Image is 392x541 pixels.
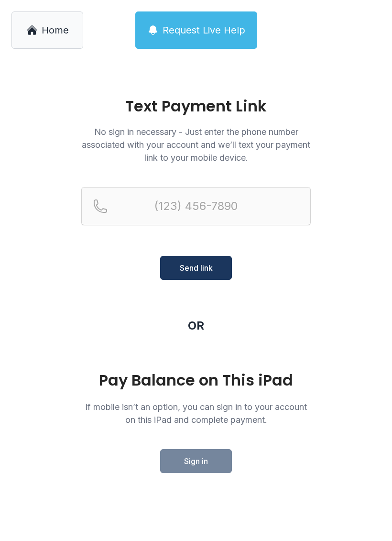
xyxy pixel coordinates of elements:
[81,99,311,114] h1: Text Payment Link
[81,187,311,225] input: Reservation phone number
[163,23,245,37] span: Request Live Help
[81,125,311,164] p: No sign in necessary - Just enter the phone number associated with your account and we’ll text yo...
[81,372,311,389] div: Pay Balance on This iPad
[42,23,69,37] span: Home
[180,262,213,274] span: Send link
[188,318,204,333] div: OR
[184,455,208,467] span: Sign in
[81,400,311,426] p: If mobile isn’t an option, you can sign in to your account on this iPad and complete payment.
